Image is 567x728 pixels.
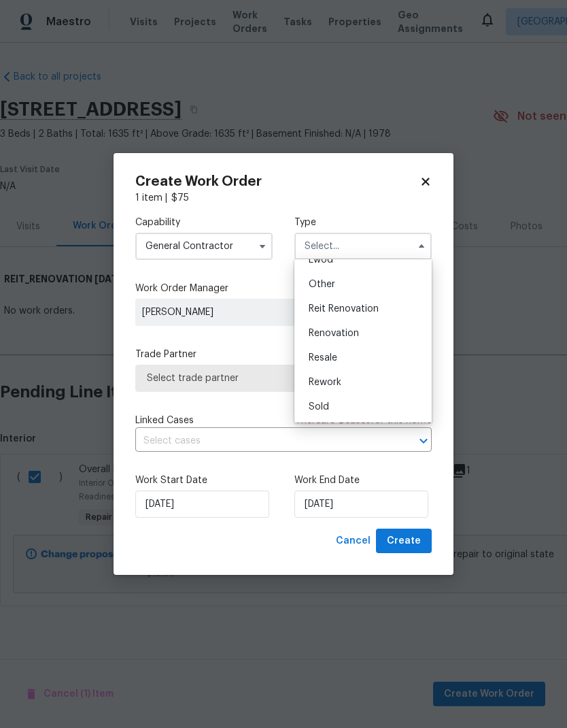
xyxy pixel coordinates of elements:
[294,233,432,260] input: Select...
[309,353,337,363] span: Resale
[135,414,194,427] span: Linked Cases
[135,431,394,452] input: Select cases
[309,255,333,265] span: Lwod
[142,305,338,319] span: [PERSON_NAME]
[171,193,189,203] span: $ 75
[336,533,371,550] span: Cancel
[135,216,273,229] label: Capability
[413,238,430,254] button: Hide options
[338,416,345,425] span: 0
[309,280,335,289] span: Other
[135,175,419,188] h2: Create Work Order
[309,378,341,387] span: Rework
[387,533,421,550] span: Create
[330,529,376,554] button: Cancel
[147,371,420,385] span: Select trade partner
[135,348,432,361] label: Trade Partner
[376,529,432,554] button: Create
[414,431,433,450] button: Open
[135,491,269,518] input: M/D/YYYY
[309,402,329,412] span: Sold
[294,491,428,518] input: M/D/YYYY
[309,304,379,314] span: Reit Renovation
[309,329,359,338] span: Renovation
[135,474,273,487] label: Work Start Date
[294,216,432,229] label: Type
[135,233,273,260] input: Select...
[135,282,432,295] label: Work Order Manager
[254,238,271,254] button: Show options
[135,191,432,205] div: 1 item |
[294,474,432,487] label: Work End Date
